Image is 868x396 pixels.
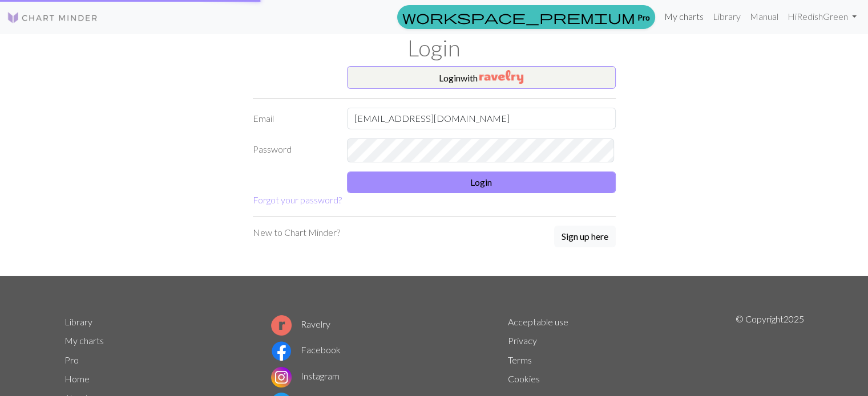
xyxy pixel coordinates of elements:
button: Sign up here [554,226,616,247]
img: Instagram logo [271,367,292,387]
a: Forgot your password? [253,194,342,205]
a: Terms [508,354,532,365]
a: Instagram [271,370,340,381]
a: My charts [64,335,104,346]
label: Email [246,108,340,129]
a: Home [64,373,90,384]
button: Loginwith [347,66,616,89]
label: Password [246,138,340,162]
img: Ravelry [479,70,523,84]
a: Facebook [271,344,341,355]
a: Sign up here [554,226,616,248]
span: workspace_premium [402,9,635,25]
h1: Login [58,34,811,62]
a: HiRedishGreen [783,5,861,28]
img: Logo [7,11,98,25]
a: Acceptable use [508,316,568,327]
img: Facebook logo [271,341,292,361]
a: My charts [660,5,708,28]
a: Cookies [508,373,540,384]
a: Library [708,5,745,28]
a: Ravelry [271,319,330,329]
p: New to Chart Minder? [253,226,340,239]
a: Pro [397,5,655,29]
a: Privacy [508,335,537,346]
a: Library [64,316,92,327]
img: Ravelry logo [271,315,292,336]
a: Pro [64,354,79,365]
a: Manual [745,5,783,28]
button: Login [347,172,616,193]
